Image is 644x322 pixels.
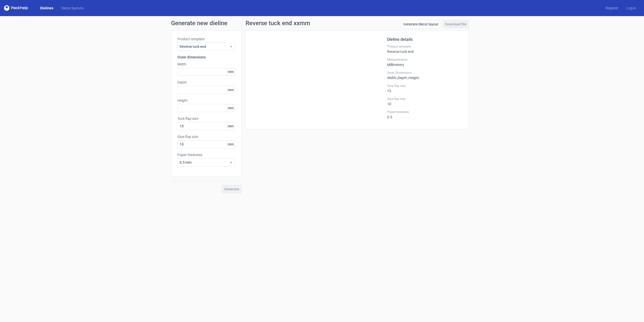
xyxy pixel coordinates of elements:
[177,134,235,139] label: Glue flap size
[226,140,235,148] span: mm
[397,76,408,80] span: , Depth :
[601,6,622,11] a: Register
[387,58,463,62] label: Measurements
[387,110,463,114] label: Paper thickness
[180,160,229,165] span: 0.5 mm
[226,122,235,130] span: mm
[387,71,463,75] label: Outer Dimensions
[177,152,235,157] label: Paper thickness
[387,76,397,80] span: Width :
[226,86,235,94] span: mm
[36,6,57,11] a: Dielines
[177,62,235,67] label: Width
[387,97,463,101] label: Glue flap size
[177,37,235,42] label: Product template
[387,97,463,106] div: 10
[177,80,235,85] label: Depth
[226,68,235,76] span: mm
[177,116,235,121] label: Tuck flap size
[387,45,463,54] div: Reverse tuck end
[408,76,420,80] span: , Height :
[171,20,473,26] h1: Generate new dieline
[246,20,310,26] h1: Reverse tuck end xxmm
[177,98,235,103] label: Height
[226,104,235,112] span: mm
[387,45,463,49] label: Product template
[387,110,463,119] div: 0.5
[387,84,463,88] label: Tuck flap size
[622,6,640,11] a: Log in
[387,37,463,43] h2: Dieline details
[401,20,441,28] a: Generate diecut layout
[180,44,229,49] span: Reverse tuck end
[387,58,463,67] div: Millimeters
[177,55,235,60] h3: Outer dimensions
[57,6,88,11] a: Diecut layouts
[387,84,463,93] div: 15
